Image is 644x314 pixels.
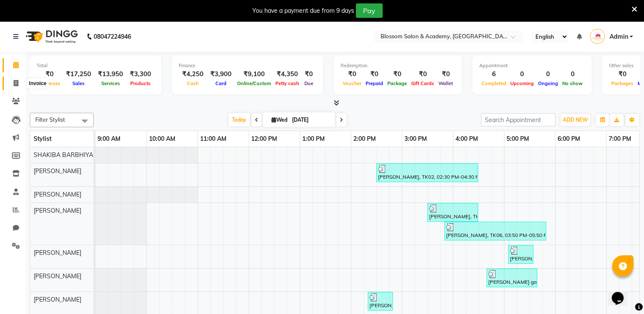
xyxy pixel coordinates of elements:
[445,223,545,239] div: [PERSON_NAME], TK06, 03:50 PM-05:50 PM, Threading - Eyebrow,Wax (Beed) - Upperlip/Lowerlip/Chin/N...
[364,80,385,86] span: Prepaid
[608,280,635,305] iframe: chat widget
[453,133,480,145] a: 4:00 PM
[409,80,436,86] span: Gift Cards
[351,133,378,145] a: 2:00 PM
[34,207,81,214] span: [PERSON_NAME]
[300,133,327,145] a: 1:00 PM
[609,69,635,79] div: ₹0
[479,80,508,86] span: Completed
[301,69,316,79] div: ₹0
[479,62,585,69] div: Appointment
[356,3,383,18] button: Pay
[229,113,250,126] span: Today
[273,69,301,79] div: ₹4,350
[37,69,63,79] div: ₹0
[436,69,455,79] div: ₹0
[481,113,555,126] input: Search Appointment
[22,25,80,49] img: logo
[402,133,429,145] a: 3:00 PM
[289,114,332,126] input: 2025-09-03
[213,80,229,86] span: Card
[70,80,87,86] span: Sales
[94,69,126,79] div: ₹13,950
[609,80,635,86] span: Packages
[561,114,590,126] button: ADD NEW
[34,151,93,159] span: SHAKIBA BARBHIYA
[341,62,455,69] div: Redemption
[377,165,477,181] div: [PERSON_NAME], TK02, 02:30 PM-04:30 PM, Colour - Highlights
[34,167,81,175] span: [PERSON_NAME]
[479,69,508,79] div: 6
[385,69,409,79] div: ₹0
[385,80,409,86] span: Package
[95,133,123,145] a: 9:00 AM
[27,79,49,89] div: Invoice
[302,80,315,86] span: Due
[249,133,279,145] a: 12:00 PM
[428,204,477,220] div: [PERSON_NAME], TK03, 03:30 PM-04:30 PM, Body/Foot Massage - Swedish Massage
[235,80,273,86] span: Online/Custom
[128,80,153,86] span: Products
[536,69,560,79] div: 0
[273,80,301,86] span: Petty cash
[436,80,455,86] span: Wallet
[509,246,532,263] div: [PERSON_NAME], TK04, 05:05 PM-05:35 PM, GROMING
[198,133,229,145] a: 11:00 AM
[37,62,155,69] div: Total
[369,293,392,309] div: [PERSON_NAME], TK01, 02:20 PM-02:50 PM, Hair Services Men - [PERSON_NAME] Crafting
[252,6,354,15] div: You have a payment due from 9 days
[179,62,316,69] div: Finance
[179,69,207,79] div: ₹4,250
[563,117,588,123] span: ADD NEW
[269,117,289,123] span: Wed
[536,80,560,86] span: Ongoing
[185,80,201,86] span: Cash
[34,249,81,257] span: [PERSON_NAME]
[560,69,585,79] div: 0
[99,80,122,86] span: Services
[409,69,436,79] div: ₹0
[508,80,536,86] span: Upcoming
[607,133,633,145] a: 7:00 PM
[34,296,81,303] span: [PERSON_NAME]
[341,80,364,86] span: Voucher
[126,69,155,79] div: ₹3,300
[590,29,605,44] img: Admin
[487,270,536,286] div: [PERSON_NAME] gala, TK05, 04:40 PM-05:40 PM, Pedicure - Signature
[63,69,94,79] div: ₹17,250
[147,133,177,145] a: 10:00 AM
[504,133,531,145] a: 5:00 PM
[34,135,52,143] span: Stylist
[341,69,364,79] div: ₹0
[364,69,385,79] div: ₹0
[235,69,273,79] div: ₹9,100
[34,191,81,198] span: [PERSON_NAME]
[555,133,582,145] a: 6:00 PM
[94,25,131,49] b: 08047224946
[560,80,585,86] span: No show
[609,32,628,41] span: Admin
[35,116,65,123] span: Filter Stylist
[207,69,235,79] div: ₹3,900
[34,272,81,280] span: [PERSON_NAME]
[508,69,536,79] div: 0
